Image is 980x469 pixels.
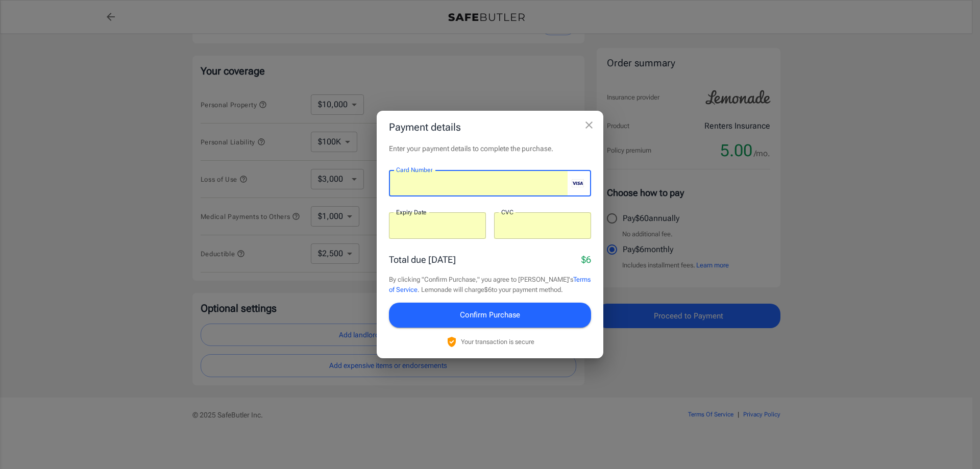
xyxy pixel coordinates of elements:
button: Confirm Purchase [389,303,591,327]
iframe: Secure expiration date input frame [396,221,479,231]
label: Card Number [396,165,432,174]
iframe: Secure CVC input frame [501,221,584,231]
p: $6 [581,253,591,266]
span: Confirm Purchase [460,308,520,322]
a: Terms of Service [389,276,591,293]
h2: Payment details [377,111,603,143]
p: Your transaction is secure [461,337,534,347]
iframe: Secure card number input frame [396,179,568,188]
button: close [579,115,599,135]
p: Total due [DATE] [389,253,456,266]
p: By clicking "Confirm Purchase," you agree to [PERSON_NAME]'s . Lemonade will charge $6 to your pa... [389,275,591,294]
label: Expiry Date [396,208,427,216]
label: CVC [501,208,513,216]
p: Enter your payment details to complete the purchase. [389,143,591,154]
svg: visa [572,179,584,187]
